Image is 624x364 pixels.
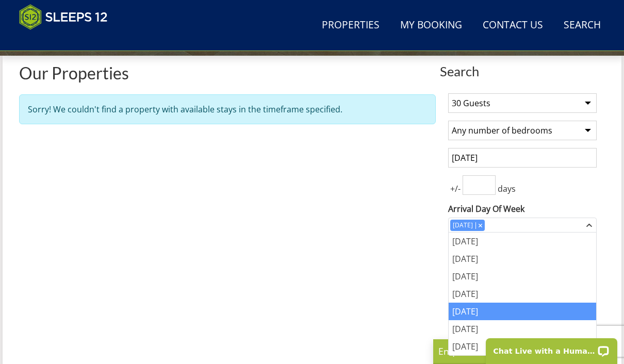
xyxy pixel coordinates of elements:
div: [DATE] [449,268,596,285]
div: Sorry! We couldn't find a property with available stays in the timeframe specified. [19,94,436,124]
img: Sleeps 12 [19,4,108,30]
iframe: Customer reviews powered by Trustpilot [14,36,122,45]
span: days [496,183,518,195]
div: [DATE] [449,250,596,268]
div: [DATE] [449,320,596,338]
h1: Our Properties [19,64,436,82]
a: Search [560,14,605,37]
iframe: LiveChat chat widget [479,332,624,364]
div: [DATE] [449,285,596,303]
input: Arrival Date [448,148,597,168]
div: [DATE] [449,233,596,250]
a: Contact Us [479,14,547,37]
div: [DATE] [449,303,596,320]
p: Enquire Now [438,344,593,358]
label: Arrival Day Of Week [448,203,597,215]
div: [DATE] [449,338,596,355]
div: Combobox [448,218,597,233]
div: [DATE] [450,221,475,230]
span: +/- [448,183,463,195]
a: Properties [318,14,384,37]
a: My Booking [396,14,466,37]
span: Search [440,64,605,78]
